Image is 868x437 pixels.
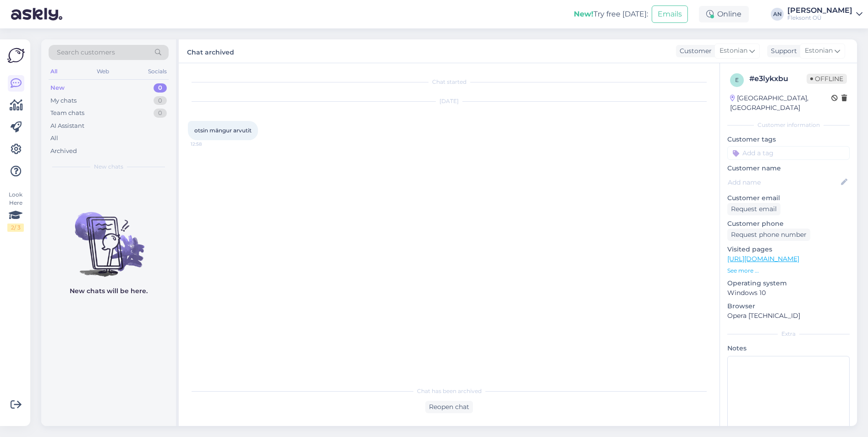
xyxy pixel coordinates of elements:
a: [URL][DOMAIN_NAME] [727,255,799,263]
div: Web [95,66,111,77]
p: Customer phone [727,219,850,229]
div: Fleksont OÜ [787,14,852,22]
div: Chat started [188,78,710,86]
span: e [735,76,739,83]
span: Offline [807,74,847,84]
div: Customer [676,46,712,56]
p: See more ... [727,267,850,275]
span: otsin mängur arvutit [194,127,252,134]
div: AN [771,8,784,21]
div: Customer information [727,121,850,129]
span: New chats [94,163,123,171]
p: Browser [727,301,850,311]
span: Estonian [720,46,747,56]
input: Add a tag [727,146,850,160]
p: Customer email [727,193,850,203]
div: Online [699,6,749,22]
p: Operating system [727,279,850,288]
p: Opera [TECHNICAL_ID] [727,311,850,321]
div: All [50,134,58,143]
span: Search customers [57,48,115,57]
div: Look Here [7,191,24,232]
div: Request email [727,203,780,215]
div: New [50,83,65,93]
div: Team chats [50,109,84,118]
div: # e3lykxbu [749,73,807,84]
img: Askly Logo [7,47,25,64]
p: Windows 10 [727,288,850,298]
div: Archived [50,147,77,156]
div: All [49,66,59,77]
div: 0 [154,96,167,105]
p: New chats will be here. [70,286,148,296]
span: 12:58 [191,141,225,147]
div: [DATE] [188,97,710,105]
div: My chats [50,96,77,105]
span: Chat has been archived [417,387,482,395]
span: Estonian [805,46,833,56]
div: Support [767,46,797,56]
b: New! [574,10,593,18]
div: Socials [146,66,169,77]
div: 0 [154,83,167,93]
div: Try free [DATE]: [574,9,648,20]
label: Chat archived [187,45,234,57]
div: AI Assistant [50,121,84,131]
div: [PERSON_NAME] [787,7,852,14]
div: Request phone number [727,229,810,241]
div: Extra [727,330,850,338]
img: No chats [41,196,176,278]
div: [GEOGRAPHIC_DATA], [GEOGRAPHIC_DATA] [730,93,831,113]
p: Customer tags [727,135,850,144]
button: Emails [652,5,688,23]
p: Visited pages [727,245,850,254]
div: 0 [154,109,167,118]
a: [PERSON_NAME]Fleksont OÜ [787,7,863,22]
p: Customer name [727,164,850,173]
div: Reopen chat [425,401,473,413]
input: Add name [728,177,839,187]
div: 2 / 3 [7,224,24,232]
p: Notes [727,344,850,353]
